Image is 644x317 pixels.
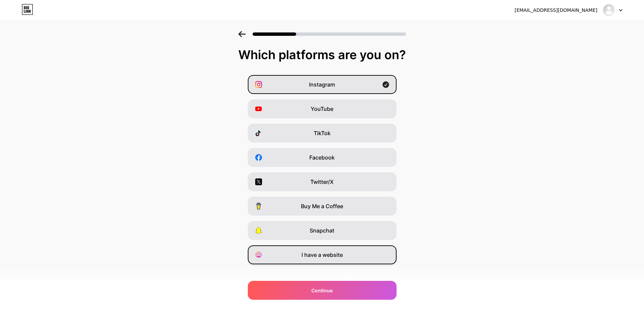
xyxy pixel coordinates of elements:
img: makkahtaxi [602,4,615,17]
span: Snapchat [310,226,334,235]
span: Buy Me a Coffee [301,202,343,210]
span: Twitter/X [310,178,334,186]
div: Which platforms are you on? [7,48,637,62]
span: Facebook [309,153,335,162]
span: YouTube [311,105,333,113]
div: [EMAIL_ADDRESS][DOMAIN_NAME] [515,7,597,14]
span: TikTok [314,129,331,137]
span: Continue [311,287,333,294]
span: Instagram [309,80,335,89]
span: I have a website [302,251,343,259]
